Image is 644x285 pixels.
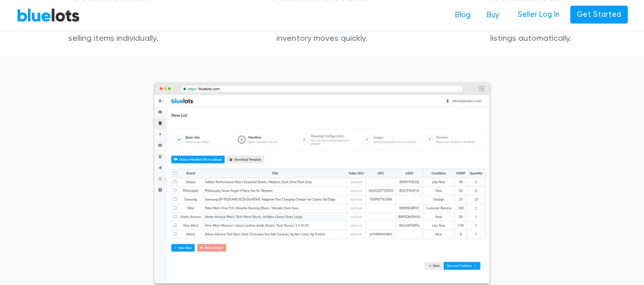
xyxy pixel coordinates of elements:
[570,6,628,24] a: Get Started
[479,6,507,25] a: Buy
[17,8,80,22] a: BlueLots
[447,6,479,25] a: Blog
[511,6,566,24] a: Seller Log In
